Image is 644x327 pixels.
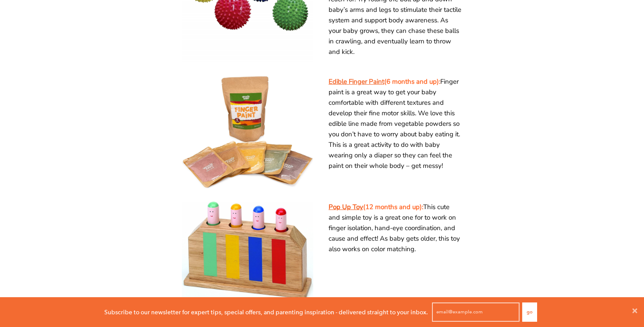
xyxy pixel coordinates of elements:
button: Go [522,302,537,322]
span: (6 months and up): [329,77,440,86]
p: Subscribe to our newsletter for expert tips, special offers, and parenting inspiration - delivere... [104,307,428,317]
span: This cute and simple toy is a great one for to work on finger isolation, hand-eye coordination, a... [329,202,462,254]
a: Edible Finger Paint [329,77,384,86]
span: Finger paint is a great way to get your baby comfortable with different textures and develop thei... [329,76,462,171]
input: email@example.com [432,302,520,322]
span: (12 months and up): [329,203,423,211]
a: Pop Up Toy [329,203,363,211]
